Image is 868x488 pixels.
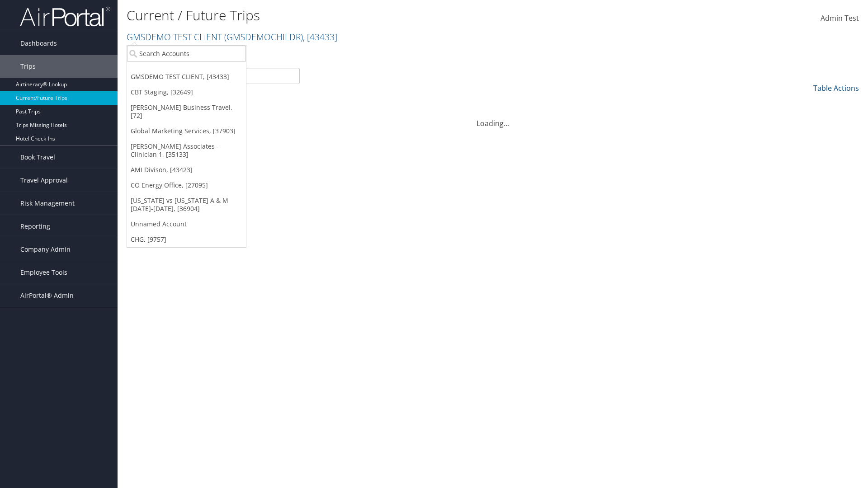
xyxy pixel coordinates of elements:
span: Risk Management [20,192,75,215]
span: Travel Approval [20,169,68,192]
a: CHG, [9757] [127,232,246,247]
input: Search Accounts [127,45,246,62]
a: [PERSON_NAME] Business Travel, [72] [127,100,246,123]
a: Admin Test [821,5,859,33]
a: AMI Divison, [43423] [127,162,246,178]
span: Admin Test [821,13,859,23]
span: Employee Tools [20,261,67,284]
a: CO Energy Office, [27095] [127,178,246,193]
a: [US_STATE] vs [US_STATE] A & M [DATE]-[DATE], [36904] [127,193,246,216]
span: Trips [20,55,36,78]
span: Book Travel [20,146,55,169]
span: Company Admin [20,238,71,261]
a: [PERSON_NAME] Associates - Clinician 1, [35133] [127,139,246,162]
span: Reporting [20,215,50,238]
span: , [ 43433 ] [303,31,337,43]
a: CBT Staging, [32649] [127,84,246,100]
a: Global Marketing Services, [37903] [127,123,246,139]
a: GMSDEMO TEST CLIENT, [43433] [127,69,246,84]
span: ( GMSDEMOCHILDR ) [224,31,303,43]
a: Table Actions [813,83,859,93]
span: AirPortal® Admin [20,284,74,307]
img: airportal-logo.png [20,6,110,27]
span: Dashboards [20,32,57,55]
div: Loading... [127,107,859,129]
h1: Current / Future Trips [127,6,615,25]
p: Filter: [127,47,615,59]
a: GMSDEMO TEST CLIENT [127,31,337,43]
a: Unnamed Account [127,216,246,232]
